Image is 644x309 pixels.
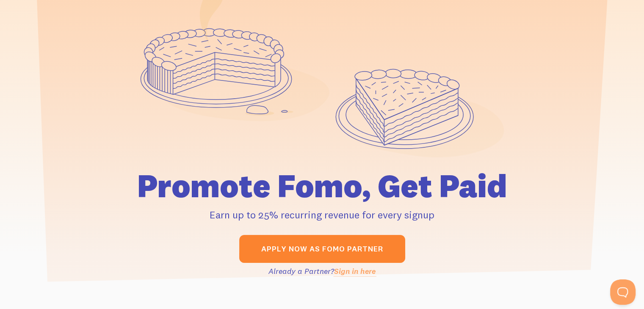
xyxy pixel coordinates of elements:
p: Earn up to 25% recurring revenue for every signup [86,207,558,222]
a: Sign in here [334,266,376,276]
a: Apply now as Fomo Partner [239,235,405,263]
p: Already a Partner? [86,265,558,277]
h1: Promote Fomo, Get Paid [86,170,558,202]
iframe: Help Scout Beacon - Open [610,279,636,305]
